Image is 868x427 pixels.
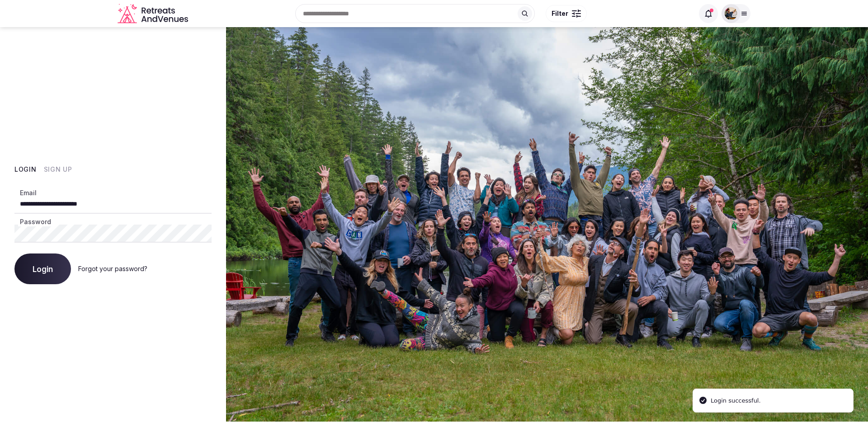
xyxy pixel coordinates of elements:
div: Login successful. [711,396,761,405]
img: Cory Sivell [725,7,737,20]
a: Forgot your password? [78,265,147,272]
button: Filter [546,5,587,22]
svg: Retreats and Venues company logo [118,4,190,24]
button: Sign Up [44,165,72,174]
a: Visit the homepage [118,4,190,24]
button: Login [14,253,71,284]
span: Filter [552,9,568,18]
span: Login [33,264,53,273]
button: Login [14,165,37,174]
img: My Account Background [226,27,868,422]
